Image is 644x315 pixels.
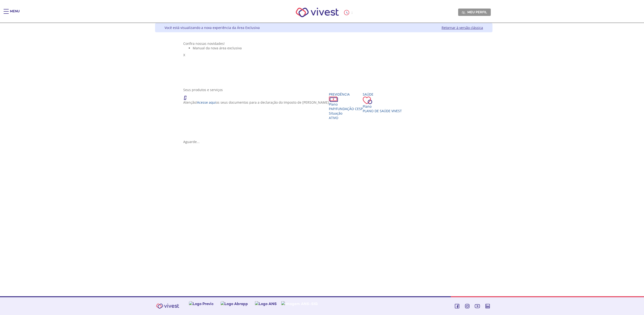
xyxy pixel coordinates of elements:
div: Plano [329,102,363,107]
div: : [344,10,353,15]
img: ico_atencao.png [183,92,191,100]
img: Logo Abrapp [221,301,248,306]
img: Imagem ANS-SIG [281,301,318,306]
a: Acesse aqui [197,100,216,105]
img: Vivest [291,2,344,23]
span: X [183,53,185,57]
div: Plano [363,104,402,109]
div: Vivest [152,23,492,296]
section: <span lang="en" dir="ltr">ProdutosCard</span> [183,88,465,144]
p: Atenção! os seus documentos para a declaração do Imposto de [PERSON_NAME] [183,100,329,105]
iframe: Iframe [183,149,465,234]
img: Logo ANS [255,301,277,306]
div: Situação [329,111,363,116]
img: Logo Previc [189,301,214,306]
div: Confira nossas novidades! [183,41,465,46]
span: Ativo [329,116,338,120]
span: Manual da nova área exclusiva [193,46,242,50]
a: Retornar à versão clássica [442,25,483,30]
img: ico_coracao.png [363,97,372,104]
a: Saúde PlanoPlano de Saúde VIVEST [363,92,402,113]
span: Meu perfil [467,10,487,14]
div: Menu [10,9,20,19]
div: Você está visualizando a nova experiência da Área Exclusiva [165,25,260,30]
img: Meu perfil [462,11,465,14]
div: Aguarde... [183,139,465,144]
section: <span lang="en" dir="ltr">IFrameProdutos</span> [183,149,465,235]
span: Plano de Saúde VIVEST [363,109,402,113]
img: ico_dinheiro.png [329,97,338,102]
div: Saúde [363,92,402,97]
img: Vivest [153,301,182,311]
div: Previdência [329,92,363,97]
section: <span lang="pt-BR" dir="ltr">Visualizador do Conteúdo da Web</span> 1 [183,41,465,83]
span: PAP/Fundação CESP [329,107,363,111]
a: Previdência PlanoPAP/Fundação CESP SituaçãoAtivo [329,92,363,120]
a: Meu perfil [458,9,491,16]
div: Seus produtos e serviços [183,88,465,92]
